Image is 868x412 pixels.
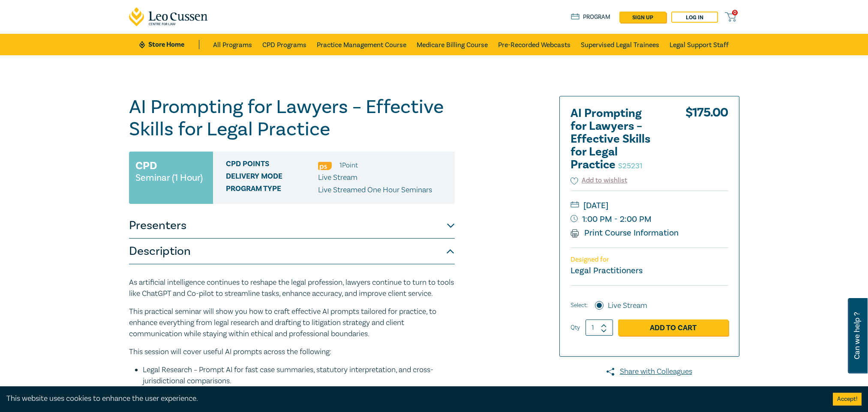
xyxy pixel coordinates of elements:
[318,185,432,196] p: Live Streamed One Hour Seminars
[670,34,729,55] a: Legal Support Staff
[129,277,455,299] p: As artificial intelligence continues to reshape the legal profession, lawyers continue to turn to...
[317,34,406,55] a: Practice Management Course
[135,158,157,173] h3: CPD
[581,34,659,55] a: Supervised Legal Trainees
[129,306,455,340] p: This practical seminar will show you how to craft effective AI prompts tailored for practice, to ...
[262,34,306,55] a: CPD Programs
[571,323,580,332] label: Qty
[732,10,738,15] span: 0
[417,34,488,55] a: Medicare Billing Course
[685,107,728,176] div: $ 175.00
[571,301,588,310] span: Select:
[498,34,571,55] a: Pre-Recorded Webcasts
[135,173,203,182] small: Seminar (1 Hour)
[571,256,728,264] p: Designed for
[571,227,679,239] a: Print Course Information
[608,300,647,311] label: Live Stream
[226,160,318,171] span: CPD Points
[853,303,861,368] span: Can we help ?
[339,160,358,171] li: 1 Point
[571,107,665,171] h2: AI Prompting for Lawyers – Effective Skills for Legal Practice
[318,173,357,182] span: Live Stream
[129,346,455,358] p: This session will cover useful AI prompts across the following:
[618,319,728,336] a: Add to Cart
[559,366,739,377] a: Share with Colleagues
[671,12,718,23] a: Log in
[586,319,613,336] input: 1
[618,161,643,171] small: S25231
[129,213,455,239] button: Presenters
[6,393,820,404] div: This website uses cookies to enhance the user experience.
[571,12,611,22] a: Program
[619,12,666,23] a: sign up
[226,185,318,196] span: Program type
[129,239,455,264] button: Description
[143,364,455,387] li: Legal Research – Prompt AI for fast case summaries, statutory interpretation, and cross-jurisdict...
[571,212,728,226] small: 1:00 PM - 2:00 PM
[571,265,643,276] small: Legal Practitioners
[139,40,199,49] a: Store Home
[318,162,332,170] img: Professional Skills
[213,34,252,55] a: All Programs
[833,393,862,406] button: Accept cookies
[571,176,628,185] button: Add to wishlist
[571,199,728,212] small: [DATE]
[226,172,318,183] span: Delivery Mode
[129,96,455,140] h1: AI Prompting for Lawyers – Effective Skills for Legal Practice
